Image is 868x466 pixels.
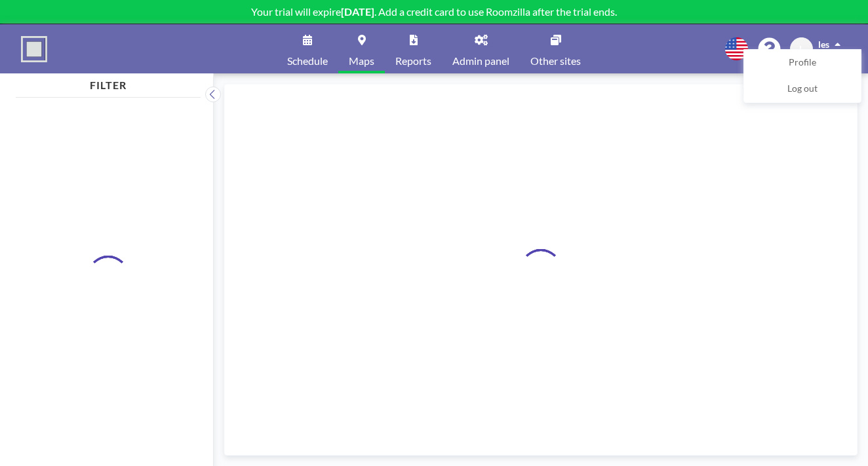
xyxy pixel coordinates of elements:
span: Log out [787,83,818,96]
span: Profile [789,56,816,69]
span: Maps [349,56,374,66]
a: Maps [338,24,385,73]
span: les [818,39,829,50]
a: Schedule [277,24,338,73]
a: Profile [744,50,861,76]
h4: FILTER [16,73,201,92]
img: organization-logo [21,36,47,62]
b: [DATE] [341,5,374,18]
a: Reports [385,24,442,73]
span: L [799,43,804,55]
a: Admin panel [442,24,520,73]
span: Reports [395,56,431,66]
a: Log out [744,76,861,102]
span: Schedule [287,56,328,66]
a: Other sites [520,24,591,73]
span: Other sites [530,56,581,66]
span: Admin panel [452,56,509,66]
